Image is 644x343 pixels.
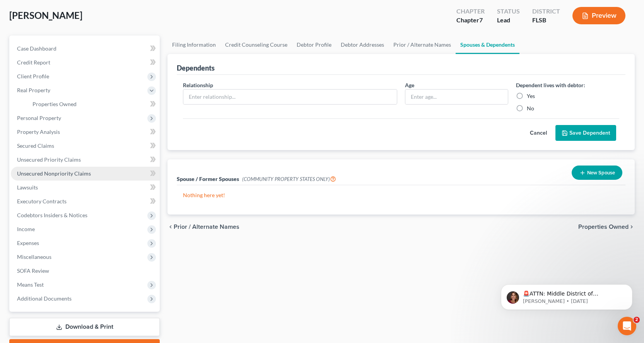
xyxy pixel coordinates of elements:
[17,295,72,302] span: Additional Documents
[183,191,619,199] p: Nothing here yet!
[555,125,616,141] button: Save Dependent
[17,142,54,149] span: Secured Claims
[11,139,160,153] a: Secured Claims
[174,224,239,230] span: Prior / Alternate Names
[17,170,91,177] span: Unsecured Nonpriority Claims
[456,35,519,54] a: Spouses & Dependents
[516,81,585,89] label: Dependent lives with debtor:
[17,156,81,163] span: Unsecured Priority Claims
[220,35,292,54] a: Credit Counseling Course
[497,16,520,25] div: Lead
[17,267,49,274] span: SOFA Review
[32,101,77,107] span: Properties Owned
[167,224,174,230] i: chevron_left
[17,253,51,260] span: Miscellaneous
[527,105,534,112] label: No
[11,194,160,208] a: Executory Contracts
[405,81,414,89] label: Age
[527,92,535,100] label: Yes
[11,264,160,278] a: SOFA Review
[183,82,213,88] span: Relationship
[336,35,389,54] a: Debtor Addresses
[17,59,50,66] span: Credit Report
[629,224,635,230] i: chevron_right
[17,198,67,204] span: Executory Contracts
[177,176,239,182] span: Spouse / Former Spouses
[17,281,44,288] span: Means Test
[521,125,555,141] button: Cancel
[17,45,56,52] span: Case Dashboard
[489,268,644,322] iframe: Intercom notifications message
[11,153,160,167] a: Unsecured Priority Claims
[456,7,485,16] div: Chapter
[11,42,160,56] a: Case Dashboard
[532,7,560,16] div: District
[17,226,35,232] span: Income
[17,73,49,79] span: Client Profile
[9,10,82,21] span: [PERSON_NAME]
[456,16,485,25] div: Chapter
[292,35,336,54] a: Debtor Profile
[572,7,625,24] button: Preview
[497,7,520,16] div: Status
[11,181,160,194] a: Lawsuits
[572,166,622,180] button: New Spouse
[9,318,160,336] a: Download & Print
[405,90,508,104] input: Enter age...
[242,176,336,182] span: (COMMUNITY PROPERTY STATES ONLY)
[183,90,397,104] input: Enter relationship...
[17,115,61,121] span: Personal Property
[17,212,87,218] span: Codebtors Insiders & Notices
[167,224,239,230] button: chevron_left Prior / Alternate Names
[578,224,635,230] button: Properties Owned chevron_right
[17,128,60,135] span: Property Analysis
[177,63,215,73] div: Dependents
[17,240,39,246] span: Expenses
[634,317,640,323] span: 2
[17,184,38,191] span: Lawsuits
[11,167,160,181] a: Unsecured Nonpriority Claims
[389,35,456,54] a: Prior / Alternate Names
[618,317,636,335] iframe: Intercom live chat
[479,16,483,24] span: 7
[26,97,160,111] a: Properties Owned
[532,16,560,25] div: FLSB
[11,56,160,69] a: Credit Report
[11,125,160,139] a: Property Analysis
[17,87,50,93] span: Real Property
[578,224,629,230] span: Properties Owned
[167,35,220,54] a: Filing Information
